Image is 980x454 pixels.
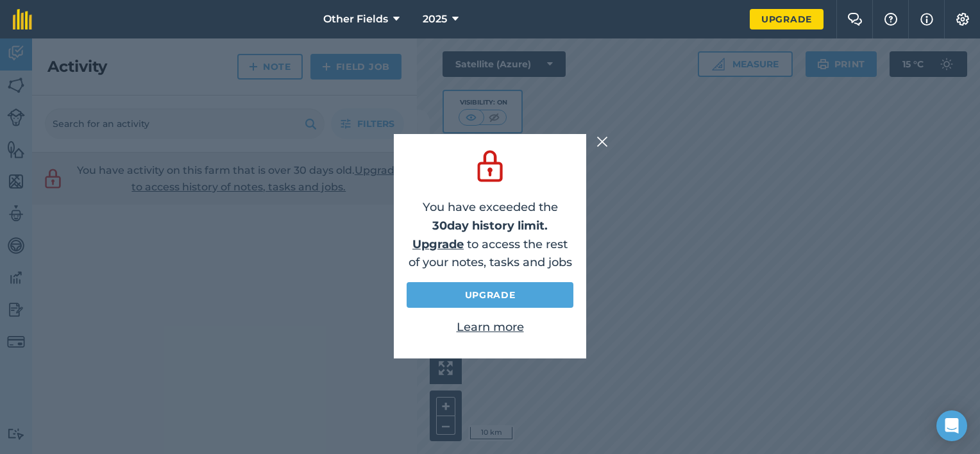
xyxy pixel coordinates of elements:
div: Open Intercom Messenger [936,410,967,441]
a: Upgrade [407,282,573,308]
p: to access the rest of your notes, tasks and jobs [407,235,573,273]
img: svg+xml;base64,PHN2ZyB4bWxucz0iaHR0cDovL3d3dy53My5vcmcvMjAwMC9zdmciIHdpZHRoPSIxNyIgaGVpZ2h0PSIxNy... [920,12,933,27]
img: fieldmargin Logo [13,9,32,29]
a: Upgrade [412,237,464,251]
img: A cog icon [955,13,970,26]
span: 2025 [423,12,447,27]
span: Other Fields [323,12,388,27]
a: Learn more [457,320,524,334]
img: A question mark icon [883,13,899,26]
p: You have exceeded the [407,198,573,235]
img: svg+xml;base64,PD94bWwgdmVyc2lvbj0iMS4wIiBlbmNvZGluZz0idXRmLTgiPz4KPCEtLSBHZW5lcmF0b3I6IEFkb2JlIE... [472,147,508,185]
a: Upgrade [750,9,824,29]
img: Two speech bubbles overlapping with the left bubble in the forefront [847,13,863,26]
img: svg+xml;base64,PHN2ZyB4bWxucz0iaHR0cDovL3d3dy53My5vcmcvMjAwMC9zdmciIHdpZHRoPSIyMiIgaGVpZ2h0PSIzMC... [596,134,608,149]
strong: 30 day history limit. [432,219,548,233]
